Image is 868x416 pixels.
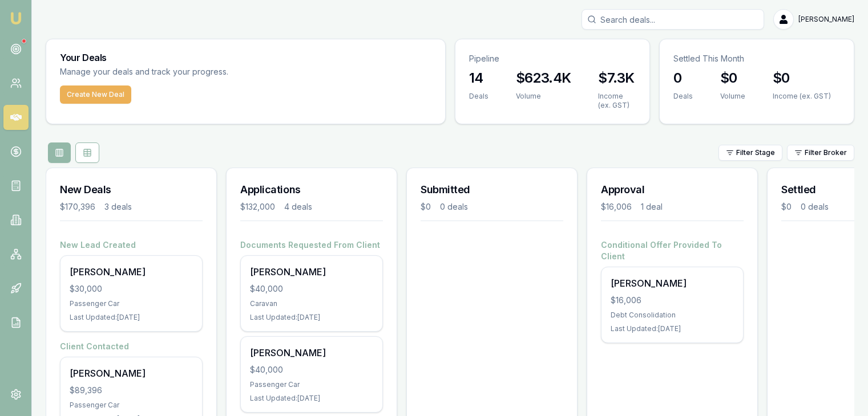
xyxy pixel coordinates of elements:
[70,283,193,295] div: $30,000
[516,69,571,87] h3: $623.4K
[720,92,745,101] div: Volume
[673,92,693,101] div: Deals
[240,201,275,213] div: $132,000
[60,53,431,62] h3: Your Deals
[601,182,744,198] h3: Approval
[250,265,373,279] div: [PERSON_NAME]
[60,201,95,213] div: $170,396
[805,148,847,157] span: Filter Broker
[250,346,373,360] div: [PERSON_NAME]
[240,239,383,251] h4: Documents Requested From Client
[9,11,23,25] img: emu-icon-u.png
[582,9,764,30] input: Search deals
[469,69,488,87] h3: 14
[516,92,571,101] div: Volume
[60,341,203,352] h4: Client Contacted
[611,276,734,290] div: [PERSON_NAME]
[611,295,734,306] div: $16,006
[421,182,563,198] h3: Submitted
[60,66,352,79] p: Manage your deals and track your progress.
[718,145,782,161] button: Filter Stage
[250,394,373,403] div: Last Updated: [DATE]
[798,15,854,24] span: [PERSON_NAME]
[601,239,744,262] h4: Conditional Offer Provided To Client
[250,299,373,308] div: Caravan
[801,201,829,213] div: 0 deals
[70,385,193,396] div: $89,396
[611,311,734,320] div: Debt Consolidation
[781,201,792,213] div: $0
[673,53,840,64] p: Settled This Month
[469,92,488,101] div: Deals
[250,364,373,376] div: $40,000
[250,313,373,322] div: Last Updated: [DATE]
[720,69,745,87] h3: $0
[598,69,635,87] h3: $7.3K
[70,366,193,380] div: [PERSON_NAME]
[70,401,193,410] div: Passenger Car
[736,148,775,157] span: Filter Stage
[641,201,663,213] div: 1 deal
[70,313,193,322] div: Last Updated: [DATE]
[773,92,831,101] div: Income (ex. GST)
[611,324,734,333] div: Last Updated: [DATE]
[787,145,854,161] button: Filter Broker
[284,201,312,213] div: 4 deals
[70,299,193,308] div: Passenger Car
[469,53,636,64] p: Pipeline
[250,380,373,389] div: Passenger Car
[60,85,131,104] button: Create New Deal
[60,239,203,251] h4: New Lead Created
[70,265,193,279] div: [PERSON_NAME]
[250,283,373,295] div: $40,000
[240,182,383,198] h3: Applications
[598,92,635,110] div: Income (ex. GST)
[104,201,132,213] div: 3 deals
[421,201,431,213] div: $0
[440,201,468,213] div: 0 deals
[773,69,831,87] h3: $0
[601,201,632,213] div: $16,006
[673,69,693,87] h3: 0
[60,182,203,198] h3: New Deals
